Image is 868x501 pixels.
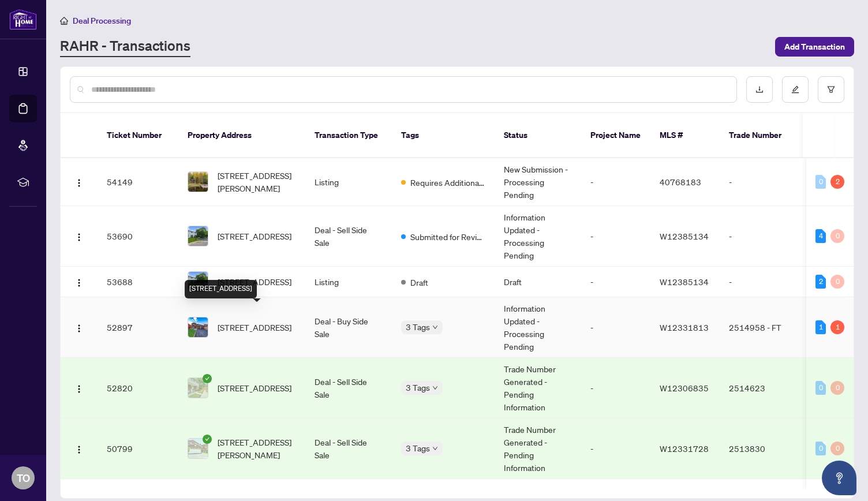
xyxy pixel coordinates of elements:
td: 50799 [98,418,178,479]
span: W12331728 [660,443,709,454]
div: 4 [815,229,826,243]
a: RAHR - Transactions [60,36,190,57]
th: Trade Number [720,113,800,158]
td: - [720,267,800,297]
div: 2 [815,275,826,289]
span: 3 Tags [406,442,430,455]
button: download [746,76,773,103]
th: MLS # [650,113,720,158]
td: New Submission - Processing Pending [495,158,581,206]
td: 54149 [98,158,178,206]
td: 53690 [98,206,178,267]
button: Logo [70,318,88,337]
td: 52820 [98,358,178,418]
span: home [60,17,68,25]
span: down [432,385,438,391]
td: Information Updated - Processing Pending [495,206,581,267]
td: - [581,297,650,358]
span: 40768183 [660,177,701,187]
span: Deal Processing [73,16,131,26]
td: - [581,158,650,206]
div: 0 [815,175,826,189]
span: Submitted for Review [410,230,485,243]
button: Logo [70,227,88,245]
td: Listing [305,267,392,297]
span: check-circle [203,374,212,383]
img: Logo [74,384,84,394]
td: Draft [495,267,581,297]
img: thumbnail-img [188,226,208,246]
div: 0 [815,442,826,455]
img: Logo [74,445,84,454]
img: thumbnail-img [188,378,208,398]
span: edit [791,85,799,94]
button: filter [818,76,844,103]
span: [STREET_ADDRESS] [218,230,291,242]
span: [STREET_ADDRESS] [218,321,291,334]
img: Logo [74,233,84,242]
td: 53688 [98,267,178,297]
span: Requires Additional Docs [410,176,485,189]
th: Tags [392,113,495,158]
th: Transaction Type [305,113,392,158]
span: [STREET_ADDRESS][PERSON_NAME] [218,169,296,195]
td: - [720,158,800,206]
td: Deal - Sell Side Sale [305,358,392,418]
td: 2514958 - FT [720,297,800,358]
span: [STREET_ADDRESS][PERSON_NAME] [218,436,296,461]
button: Logo [70,379,88,397]
div: 0 [830,275,844,289]
img: thumbnail-img [188,272,208,291]
span: download [755,85,764,94]
td: Deal - Sell Side Sale [305,418,392,479]
div: 1 [815,320,826,334]
button: Add Transaction [775,37,854,57]
div: 2 [830,175,844,189]
span: W12385134 [660,276,709,287]
span: down [432,324,438,330]
span: Draft [410,276,428,289]
td: Trade Number Generated - Pending Information [495,418,581,479]
th: Ticket Number [98,113,178,158]
td: - [581,418,650,479]
td: 52897 [98,297,178,358]
span: filter [827,85,835,94]
img: logo [9,9,37,30]
div: 0 [830,229,844,243]
span: W12331813 [660,322,709,332]
td: 2513830 [720,418,800,479]
td: - [581,206,650,267]
th: Status [495,113,581,158]
img: Logo [74,324,84,333]
th: Project Name [581,113,650,158]
button: edit [782,76,809,103]
td: Listing [305,158,392,206]
span: 3 Tags [406,381,430,394]
th: Property Address [178,113,305,158]
span: W12306835 [660,383,709,393]
button: Logo [70,173,88,191]
span: Add Transaction [784,38,845,56]
td: - [581,267,650,297]
button: Logo [70,439,88,458]
button: Logo [70,272,88,291]
span: down [432,446,438,451]
td: - [581,358,650,418]
img: Logo [74,178,84,188]
div: 0 [830,381,844,395]
td: Deal - Sell Side Sale [305,206,392,267]
span: [STREET_ADDRESS] [218,275,291,288]
img: thumbnail-img [188,317,208,337]
img: thumbnail-img [188,439,208,458]
button: Open asap [822,461,856,495]
td: Trade Number Generated - Pending Information [495,358,581,418]
img: thumbnail-img [188,172,208,192]
td: Deal - Buy Side Sale [305,297,392,358]
div: 1 [830,320,844,334]
td: - [720,206,800,267]
td: 2514623 [720,358,800,418]
div: 0 [815,381,826,395]
span: [STREET_ADDRESS] [218,382,291,394]
img: Logo [74,278,84,287]
span: TO [17,470,30,486]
